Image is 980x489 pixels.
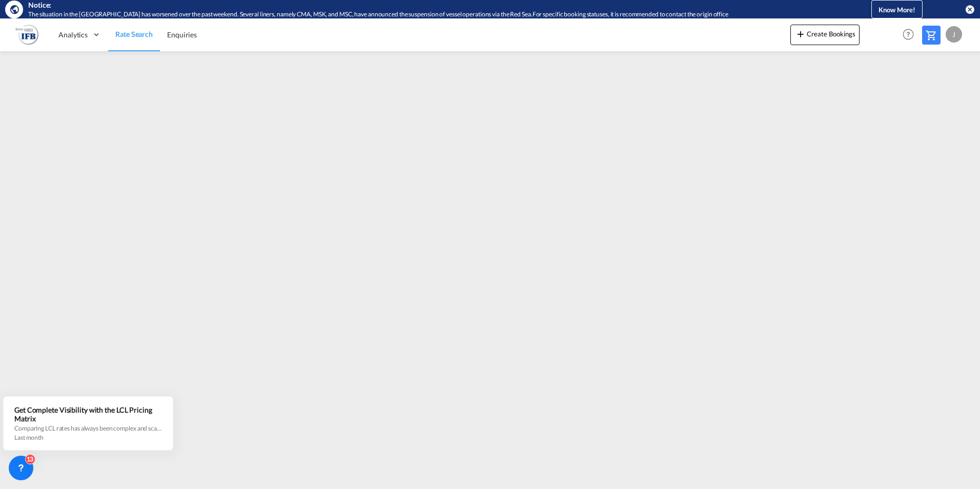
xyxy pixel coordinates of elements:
[946,26,962,43] div: J
[51,18,108,51] div: Analytics
[58,30,88,40] span: Analytics
[108,18,160,51] a: Rate Search
[28,10,829,19] div: The situation in the Red Sea has worsened over the past weekend. Several liners, namely CMA, MSK,...
[167,30,197,39] span: Enquiries
[15,23,38,46] img: b628ab10256c11eeb52753acbc15d091.png
[965,4,975,14] button: icon-close-circle
[900,26,917,43] span: Help
[115,30,153,38] span: Rate Search
[9,4,19,14] md-icon: icon-earth
[879,6,915,14] span: Know More!
[160,18,204,51] a: Enquiries
[794,28,807,40] md-icon: icon-plus 400-fg
[790,25,860,45] button: icon-plus 400-fgCreate Bookings
[900,26,922,44] div: Help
